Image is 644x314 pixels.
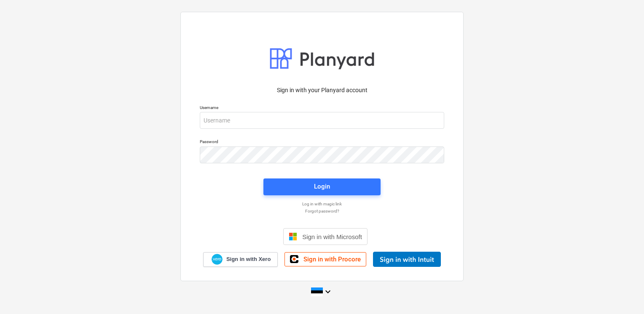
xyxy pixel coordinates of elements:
[226,255,271,263] span: Sign in with Xero
[302,233,362,240] span: Sign in with Microsoft
[323,287,333,297] i: keyboard_arrow_down
[284,252,366,266] a: Sign in with Procore
[200,112,444,129] input: Username
[196,208,448,214] a: Forgot password?
[212,254,223,265] img: Xero logo
[289,232,297,241] img: Microsoft logo
[200,105,444,112] p: Username
[203,252,278,267] a: Sign in with Xero
[263,178,381,195] button: Login
[200,139,444,146] p: Password
[196,201,448,207] a: Log in with magic link
[314,181,330,192] div: Login
[200,86,444,95] p: Sign in with your Planyard account
[303,255,361,263] span: Sign in with Procore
